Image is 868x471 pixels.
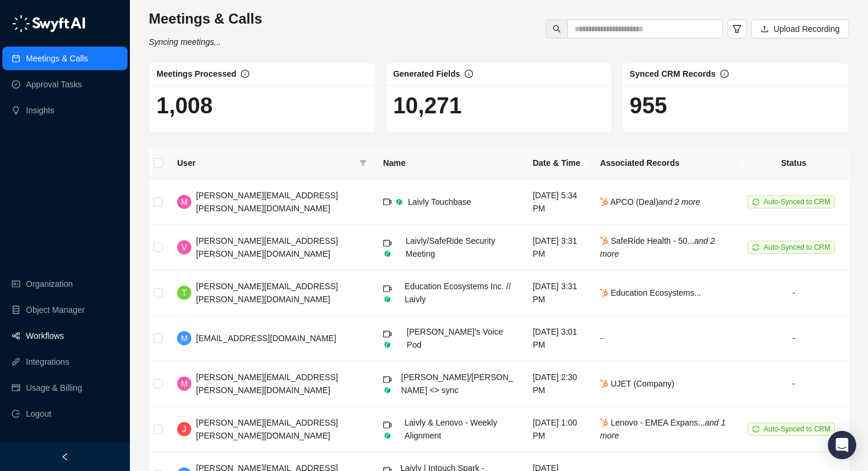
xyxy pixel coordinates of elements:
[357,154,369,172] span: filter
[156,92,368,119] h1: 1,008
[241,70,249,78] span: info-circle
[181,332,188,345] span: M
[383,198,391,206] span: video-camera
[393,69,461,78] span: Generated Fields
[181,195,188,208] span: M
[383,250,391,258] img: grain-rgTwWAhv.png
[177,156,355,169] span: User
[828,431,856,459] div: Open Intercom Messenger
[553,25,561,33] span: search
[26,402,51,426] span: Logout
[523,316,590,361] td: [DATE] 3:01 PM
[149,37,221,47] i: Syncing meetings...
[738,147,849,179] th: Status
[590,316,738,361] td: -
[61,453,69,461] span: left
[383,239,391,247] span: video-camera
[407,327,503,349] span: [PERSON_NAME]'s Voice Pod
[26,376,82,400] a: Usage & Billing
[408,197,471,207] span: Laivly Touchbase
[404,418,497,440] span: Laivly & Lenovo - Weekly Alignment
[752,426,759,433] span: sync
[600,288,701,297] span: Education Ecosystems...
[629,69,715,78] span: Synced CRM Records
[196,236,338,259] span: [PERSON_NAME][EMAIL_ADDRESS][PERSON_NAME][DOMAIN_NAME]
[181,241,187,254] span: V
[383,341,391,349] img: grain-rgTwWAhv.png
[523,361,590,407] td: [DATE] 2:30 PM
[523,179,590,225] td: [DATE] 5:34 PM
[763,243,830,251] span: Auto-Synced to CRM
[658,197,700,207] i: and 2 more
[763,198,830,206] span: Auto-Synced to CRM
[720,70,729,78] span: info-circle
[26,272,73,296] a: Organization
[26,99,54,122] a: Insights
[383,375,391,384] span: video-camera
[196,333,336,343] span: [EMAIL_ADDRESS][DOMAIN_NAME]
[12,410,20,418] span: logout
[393,92,605,119] h1: 10,271
[404,282,511,304] span: Education Ecosystems Inc. // Laivly
[26,298,85,322] a: Object Manager
[465,70,473,78] span: info-circle
[600,197,700,207] span: APCO (Deal)
[600,379,674,388] span: UJET (Company)
[590,147,738,179] th: Associated Records
[196,282,338,304] span: [PERSON_NAME][EMAIL_ADDRESS][PERSON_NAME][DOMAIN_NAME]
[751,19,849,38] button: Upload Recording
[523,407,590,452] td: [DATE] 1:00 PM
[401,372,513,395] span: [PERSON_NAME]/[PERSON_NAME] <> sync
[26,73,82,96] a: Approval Tasks
[12,15,86,32] img: logo-05li4sbe.png
[774,22,840,35] span: Upload Recording
[761,25,769,33] span: upload
[383,284,391,293] span: video-camera
[738,270,849,316] td: -
[752,244,759,251] span: sync
[181,377,188,390] span: M
[383,431,391,440] img: grain-rgTwWAhv.png
[600,418,725,440] span: Lenovo - EMEA Expans...
[383,330,391,338] span: video-camera
[149,9,262,28] h3: Meetings & Calls
[600,236,715,259] span: SafeRide Health - 50...
[196,418,338,440] span: [PERSON_NAME][EMAIL_ADDRESS][PERSON_NAME][DOMAIN_NAME]
[732,24,742,34] span: filter
[182,423,187,436] span: J
[763,425,830,433] span: Auto-Synced to CRM
[383,295,391,303] img: grain-rgTwWAhv.png
[196,372,338,395] span: [PERSON_NAME][EMAIL_ADDRESS][PERSON_NAME][DOMAIN_NAME]
[156,69,236,78] span: Meetings Processed
[26,350,69,374] a: Integrations
[523,147,590,179] th: Date & Time
[600,236,715,259] i: and 2 more
[182,286,187,299] span: T
[383,386,391,394] img: grain-rgTwWAhv.png
[752,198,759,205] span: sync
[738,316,849,361] td: -
[523,270,590,316] td: [DATE] 3:31 PM
[738,361,849,407] td: -
[383,421,391,429] span: video-camera
[26,324,64,348] a: Workflows
[196,191,338,213] span: [PERSON_NAME][EMAIL_ADDRESS][PERSON_NAME][DOMAIN_NAME]
[523,225,590,270] td: [DATE] 3:31 PM
[26,47,88,70] a: Meetings & Calls
[600,418,725,440] i: and 1 more
[395,198,403,206] img: grain-rgTwWAhv.png
[629,92,841,119] h1: 955
[360,159,367,166] span: filter
[406,236,495,259] span: Laivly/SafeRide Security Meeting
[374,147,524,179] th: Name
